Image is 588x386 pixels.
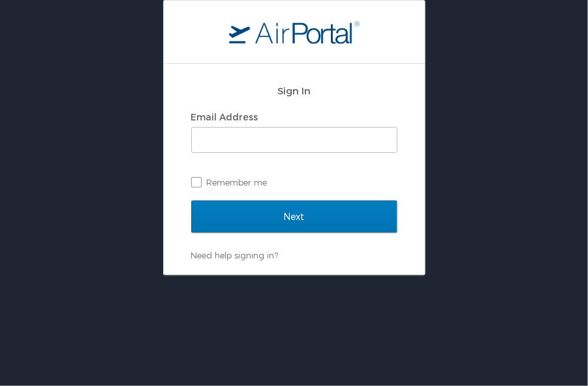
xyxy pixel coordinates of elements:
a: Need help signing in? [191,250,279,260]
label: Remember me [191,172,397,192]
img: logo [229,20,360,44]
h2: Sign In [191,83,397,98]
label: Email Address [191,111,258,122]
input: Next [191,200,397,233]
